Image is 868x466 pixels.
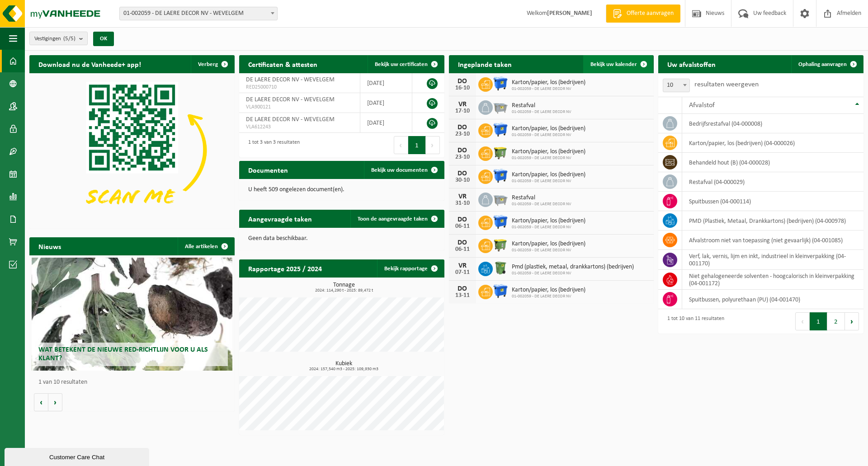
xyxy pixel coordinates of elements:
[682,290,863,309] td: spuitbussen, polyurethaan (PU) (04-001470)
[453,147,472,154] div: DO
[358,216,428,222] span: Toon de aangevraagde taken
[512,225,585,230] span: 01-002059 - DE LAERE DECOR NV
[246,116,335,123] span: DE LAERE DECOR NV - WEVELGEM
[453,269,472,276] div: 07-11
[791,55,863,73] a: Ophaling aanvragen
[198,61,218,67] span: Verberg
[689,102,715,109] span: Afvalstof
[239,161,297,179] h2: Documenten
[119,7,278,20] span: 01-002059 - DE LAERE DECOR NV - WEVELGEM
[453,108,472,114] div: 17-10
[34,32,75,46] span: Vestigingen
[29,55,150,73] h2: Download nu de Vanheede+ app!
[694,81,759,88] label: resultaten weergeven
[512,109,571,115] span: 01-002059 - DE LAERE DECOR NV
[426,136,440,154] button: Next
[453,239,472,246] div: DO
[408,136,426,154] button: 1
[368,55,443,73] a: Bekijk uw certificaten
[512,271,634,276] span: 01-002059 - DE LAERE DECOR NV
[682,172,863,192] td: restafval (04-000029)
[453,200,472,207] div: 31-10
[453,223,472,230] div: 06-11
[48,393,62,411] button: Volgende
[663,79,690,92] span: 10
[663,79,689,92] span: 10
[682,153,863,172] td: behandeld hout (B) (04-000028)
[360,113,412,133] td: [DATE]
[453,154,472,160] div: 23-10
[239,259,331,277] h2: Rapportage 2025 / 2024
[493,76,508,91] img: WB-1100-HPE-BE-01
[493,214,508,230] img: WB-1100-HPE-BE-01
[512,179,585,184] span: 01-002059 - DE LAERE DECOR NV
[5,446,151,466] iframe: chat widget
[453,292,472,299] div: 13-11
[38,379,230,386] p: 1 van 10 resultaten
[512,86,585,92] span: 01-002059 - DE LAERE DECOR NV
[682,114,863,133] td: bedrijfsrestafval (04-000008)
[371,167,428,173] span: Bekijk uw documenten
[246,84,354,91] span: RED25000710
[512,79,585,86] span: Karton/papier, los (bedrijven)
[453,193,472,200] div: VR
[682,231,863,250] td: afvalstroom niet van toepassing (niet gevaarlijk) (04-001085)
[658,55,725,73] h2: Uw afvalstoffen
[682,270,863,290] td: niet gehalogeneerde solventen - hoogcalorisch in kleinverpakking (04-001172)
[624,9,676,18] span: Offerte aanvragen
[512,132,585,138] span: 01-002059 - DE LAERE DECOR NV
[32,258,233,371] a: Wat betekent de nieuwe RED-richtlijn voor u als klant?
[191,55,234,73] button: Verberg
[178,237,234,255] a: Alle artikelen
[512,171,585,179] span: Karton/papier, los (bedrijven)
[248,235,435,242] p: Geen data beschikbaar.
[512,217,585,225] span: Karton/papier, los (bedrijven)
[63,36,75,42] count: (5/5)
[798,61,847,67] span: Ophaling aanvragen
[453,177,472,184] div: 30-10
[547,10,592,17] strong: [PERSON_NAME]
[360,93,412,113] td: [DATE]
[453,78,472,85] div: DO
[453,285,472,292] div: DO
[244,282,444,293] h3: Tonnage
[244,288,444,293] span: 2024: 114,290 t - 2025: 89,472 t
[512,194,571,202] span: Restafval
[34,393,48,411] button: Vorige
[239,210,321,227] h2: Aangevraagde taken
[682,250,863,270] td: verf, lak, vernis, lijm en inkt, industrieel in kleinverpakking (04-001170)
[120,7,277,20] span: 01-002059 - DE LAERE DECOR NV - WEVELGEM
[493,168,508,184] img: WB-1100-HPE-BE-01
[453,246,472,253] div: 06-11
[244,135,300,155] div: 1 tot 3 van 3 resultaten
[590,61,637,67] span: Bekijk uw kalender
[38,346,208,362] span: Wat betekent de nieuwe RED-richtlijn voor u als klant?
[244,361,444,372] h3: Kubiek
[246,96,335,103] span: DE LAERE DECOR NV - WEVELGEM
[512,102,571,109] span: Restafval
[512,248,585,253] span: 01-002059 - DE LAERE DECOR NV
[248,187,435,193] p: U heeft 509 ongelezen document(en).
[453,131,472,137] div: 23-10
[682,192,863,211] td: spuitbussen (04-000114)
[493,191,508,207] img: WB-2500-GAL-GY-01
[449,55,521,73] h2: Ingeplande taken
[29,73,235,227] img: Download de VHEPlus App
[512,264,634,271] span: Pmd (plastiek, metaal, drankkartons) (bedrijven)
[246,104,354,111] span: VLA900121
[453,101,472,108] div: VR
[493,237,508,253] img: WB-1100-HPE-GN-50
[493,145,508,160] img: WB-1100-HPE-GN-50
[377,259,443,278] a: Bekijk rapportage
[246,76,335,83] span: DE LAERE DECOR NV - WEVELGEM
[512,240,585,248] span: Karton/papier, los (bedrijven)
[663,311,724,331] div: 1 tot 10 van 11 resultaten
[493,283,508,299] img: WB-1100-HPE-BE-01
[350,210,443,228] a: Toon de aangevraagde taken
[682,133,863,153] td: karton/papier, los (bedrijven) (04-000026)
[360,73,412,93] td: [DATE]
[246,123,354,131] span: VLA612243
[493,122,508,137] img: WB-1100-HPE-BE-01
[845,312,859,330] button: Next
